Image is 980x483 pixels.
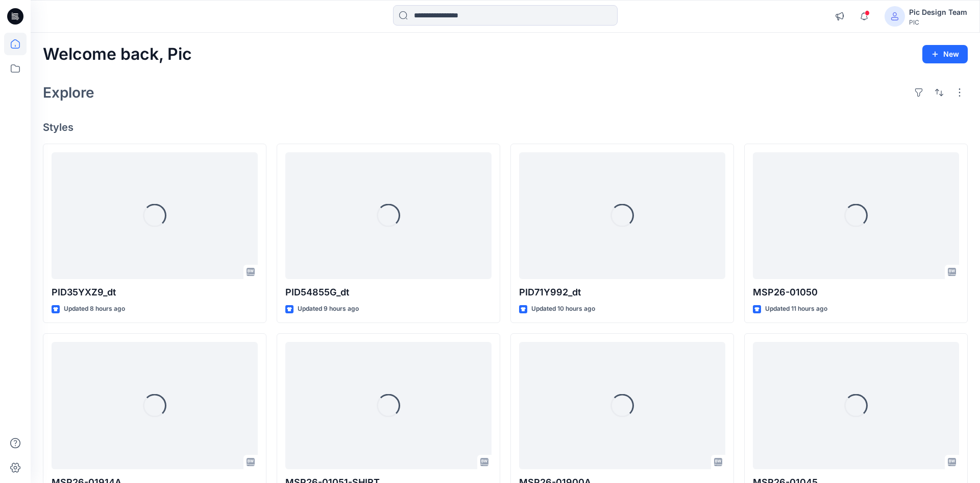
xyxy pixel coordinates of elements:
button: New [922,45,968,63]
p: MSP26-01050 [753,285,959,300]
div: Pic Design Team [909,6,967,18]
p: PID71Y992_dt [519,285,725,300]
div: PIC [909,18,967,26]
p: Updated 10 hours ago [531,304,595,314]
p: PID54855G_dt [285,285,492,300]
h4: Styles [43,121,968,133]
p: Updated 8 hours ago [64,304,125,314]
p: PID35YXZ9_dt [52,285,258,300]
h2: Welcome back, Pic [43,45,192,64]
p: Updated 9 hours ago [298,304,359,314]
p: Updated 11 hours ago [765,304,827,314]
h2: Explore [43,84,94,101]
svg: avatar [891,12,899,20]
